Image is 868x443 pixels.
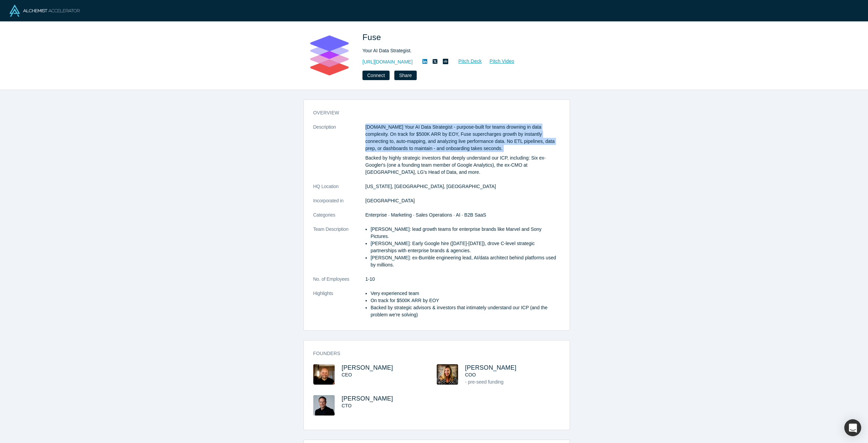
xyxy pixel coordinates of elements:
[362,71,390,80] button: Connect
[313,395,335,416] img: Tom Counsell's Profile Image
[371,240,560,254] li: [PERSON_NAME]: Early Google hire ([DATE]-[DATE]), drove C-level strategic partnerships with enter...
[313,183,366,197] dt: HQ Location
[366,183,560,190] dd: [US_STATE], [GEOGRAPHIC_DATA], [GEOGRAPHIC_DATA]
[313,211,366,226] dt: Categories
[366,276,560,283] dd: 1-10
[366,154,560,176] p: Backed by highly strategic investors that deeply understand our ICP, including: Six ex-Googler's ...
[313,124,366,183] dt: Description
[313,226,366,276] dt: Team Description
[305,31,353,79] img: Fuse's Logo
[366,212,486,218] span: Enterprise · Marketing · Sales Operations · AI · B2B SaaS
[366,197,560,204] dd: [GEOGRAPHIC_DATA]
[313,276,366,290] dt: No. of Employees
[465,364,517,371] a: [PERSON_NAME]
[394,71,416,80] button: Share
[9,5,80,17] img: Alchemist Logo
[371,290,560,297] li: Very experienced team
[342,403,352,408] span: CTO
[362,33,383,42] span: Fuse
[482,57,515,65] a: Pitch Video
[342,372,352,377] span: CEO
[371,304,560,318] li: Backed by strategic advisors & investors that intimately understand our ICP (and the problem we'r...
[362,58,413,66] a: [URL][DOMAIN_NAME]
[437,364,458,385] img: Jill Randell's Profile Image
[342,395,393,402] a: [PERSON_NAME]
[371,254,560,269] li: [PERSON_NAME]: ex-Bumble engineering lead, AI/data architect behind platforms used by millions.
[313,290,366,326] dt: Highlights
[342,364,393,371] a: [PERSON_NAME]
[451,57,482,65] a: Pitch Deck
[313,109,551,116] h3: overview
[465,372,476,377] span: COO
[313,197,366,211] dt: Incorporated in
[366,124,560,152] p: [DOMAIN_NAME] Your AI Data Strategist - purpose-built for teams drowning in data complexity. On t...
[313,350,551,357] h3: Founders
[362,47,552,54] div: Your AI Data Strategist.
[371,297,560,304] li: On track for $500K ARR by EOY
[465,379,504,385] span: - pre-seed funding
[371,226,560,240] li: [PERSON_NAME]: lead growth teams for enterprise brands like Marvel and Sony Pictures.
[313,364,335,385] img: Jeff Cherkassky's Profile Image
